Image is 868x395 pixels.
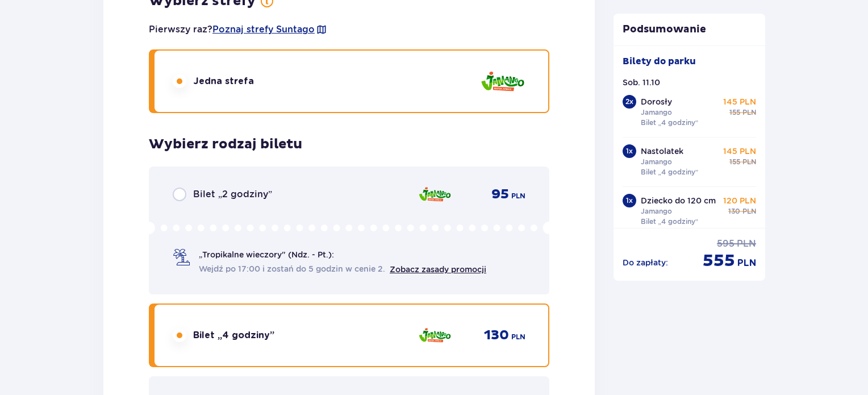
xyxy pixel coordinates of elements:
span: „Tropikalne wieczory" (Ndz. - Pt.): [199,249,334,260]
img: Jamango [418,323,452,347]
p: Jamango [641,157,672,167]
p: 120 PLN [723,195,756,206]
p: Bilet „4 godziny” [641,217,699,227]
p: 145 PLN [723,96,756,107]
span: PLN [742,157,756,167]
p: Dziecko do 120 cm [641,195,716,206]
p: Jamango [641,107,672,118]
span: PLN [742,206,756,217]
span: PLN [511,332,525,342]
p: Bilet „4 godziny” [641,167,699,177]
span: 95 [491,186,509,203]
p: Podsumowanie [614,23,766,36]
span: PLN [737,257,756,269]
span: 595 [717,238,735,250]
span: 155 [729,157,740,167]
span: Wejdź po 17:00 i zostań do 5 godzin w cenie 2. [199,263,385,275]
p: Jamango [641,206,672,217]
div: 2 x [623,95,636,109]
h3: Wybierz rodzaj biletu [149,136,302,153]
span: 130 [484,327,509,344]
img: Jamango [418,182,452,206]
p: Nastolatek [641,145,683,157]
span: Bilet „2 godziny” [193,188,272,201]
span: 130 [728,206,740,217]
p: 145 PLN [723,145,756,157]
div: 1 x [623,194,636,207]
span: Bilet „4 godziny” [193,329,274,342]
p: Dorosły [641,96,672,107]
span: 155 [729,107,740,118]
p: Sob. 11.10 [623,77,660,88]
a: Poznaj strefy Suntago [212,23,315,36]
div: 1 x [623,144,636,158]
p: Bilet „4 godziny” [641,118,699,128]
p: Pierwszy raz? [149,23,327,36]
span: PLN [742,107,756,118]
span: PLN [511,191,525,201]
p: Do zapłaty : [623,257,668,268]
span: PLN [737,238,756,250]
a: Zobacz zasady promocji [390,265,486,274]
span: 555 [703,250,735,272]
img: Jamango [480,65,525,98]
p: Bilety do parku [623,55,696,68]
span: Jedna strefa [193,75,254,88]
